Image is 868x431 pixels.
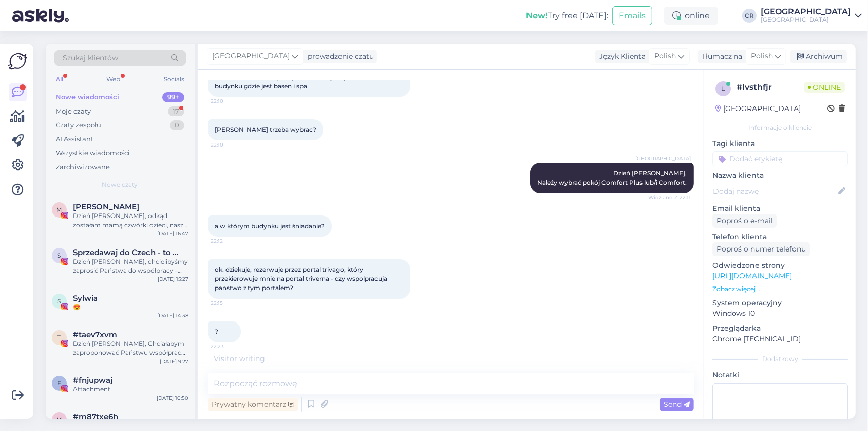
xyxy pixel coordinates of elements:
div: Archiwum [790,50,847,63]
div: Try free [DATE]: [526,10,608,22]
span: S [58,252,61,259]
div: online [664,7,718,25]
span: Szukaj klientów [63,53,118,63]
div: Język Klienta [595,51,646,62]
span: Send [664,400,690,409]
span: Online [804,82,845,93]
span: #m87txe6h [73,412,118,421]
div: [DATE] 14:38 [157,312,188,319]
span: [PERSON_NAME] trzeba wybrac? [215,126,316,133]
p: Nazwa klienta [712,170,848,181]
span: l [722,85,725,92]
div: [GEOGRAPHIC_DATA] [761,16,851,24]
p: Notatki [712,370,848,380]
div: 17 [168,106,184,117]
p: Telefon klienta [712,232,848,242]
div: Nowe wiadomości [56,92,119,102]
span: a w którym budynku jest śniadanie? [215,222,325,230]
span: Sprzedawaj do Czech - to proste! [73,248,178,257]
input: Dodaj nazwę [713,186,836,197]
span: #fnjupwaj [73,376,112,385]
span: Monika Kowalewska [73,202,139,211]
div: Prywatny komentarz [208,398,298,411]
div: Informacje o kliencie [712,123,848,132]
div: 😍 [73,303,188,312]
div: Zarchiwizowane [56,162,110,172]
span: 22:10 [211,97,249,105]
div: Poproś o e-mail [712,214,777,228]
div: 0 [170,120,184,130]
span: t [58,334,61,341]
div: Dzień [PERSON_NAME], chcielibyśmy zaprosić Państwa do współpracy – pomożemy dotrzeć do czeskich i... [73,257,188,275]
div: AI Assistant [56,134,93,145]
img: Askly Logo [8,52,27,71]
span: Widziane ✓ 22:11 [648,194,691,201]
div: Czaty zespołu [56,120,101,130]
a: [URL][DOMAIN_NAME] [712,271,792,280]
div: Dzień [PERSON_NAME], odkąd zostałam mamą czwórki dzieci, nasze podróże wyglądają zupełnie inaczej... [73,211,188,230]
div: Poproś o numer telefonu [712,242,810,256]
p: Chrome [TECHNICAL_ID] [712,334,848,344]
div: 99+ [162,92,184,102]
div: CR [742,9,757,23]
p: System operacyjny [712,298,848,308]
span: m [57,416,62,423]
p: Przeglądarka [712,323,848,334]
div: Tłumacz na [698,51,742,62]
p: Email klienta [712,203,848,214]
span: S [58,297,61,305]
span: ok. dziekuje, rezerwuje przez portal trivago, który przekierowuje mnie na portal triverna - czy w... [215,266,389,292]
span: Polish [751,51,773,62]
div: [DATE] 10:50 [157,394,188,402]
span: M [57,206,62,213]
p: Odwiedzone strony [712,260,848,271]
span: Nowe czaty [102,180,138,189]
span: [GEOGRAPHIC_DATA] [635,155,691,162]
div: prowadzenie czatu [304,51,374,62]
div: [DATE] 9:27 [160,357,188,365]
div: Dodatkowy [712,354,848,364]
span: 22:10 [211,141,249,149]
span: ? [215,328,218,335]
div: [DATE] 15:27 [158,275,188,283]
a: [GEOGRAPHIC_DATA][GEOGRAPHIC_DATA] [761,8,862,24]
div: [DATE] 16:47 [157,230,188,237]
div: Attachment [73,385,188,394]
div: Socials [162,73,186,86]
div: Dzień [PERSON_NAME], Chciałabym zaproponować Państwu współpracę. Jestem blogerką z [GEOGRAPHIC_DA... [73,339,188,357]
div: [GEOGRAPHIC_DATA] [761,8,851,16]
div: Wszystkie wiadomości [56,148,130,158]
span: 22:23 [211,343,249,350]
span: #taev7xvm [73,330,117,339]
span: Sylwia [73,294,98,303]
span: 22:12 [211,237,249,245]
p: Zobacz więcej ... [712,284,848,294]
div: [GEOGRAPHIC_DATA] [715,103,801,114]
span: f [57,379,61,387]
p: Tagi klienta [712,138,848,149]
div: # lvsthfjr [737,81,804,93]
span: [GEOGRAPHIC_DATA] [212,51,290,62]
div: All [54,73,65,86]
span: . [265,354,267,363]
span: Polish [654,51,676,62]
b: New! [526,11,548,20]
div: Moje czaty [56,106,91,117]
input: Dodać etykietę [712,151,848,166]
div: Web [105,73,123,86]
button: Emails [612,6,652,25]
span: 22:15 [211,299,249,307]
div: Visitor writing [208,353,694,364]
p: Windows 10 [712,308,848,319]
